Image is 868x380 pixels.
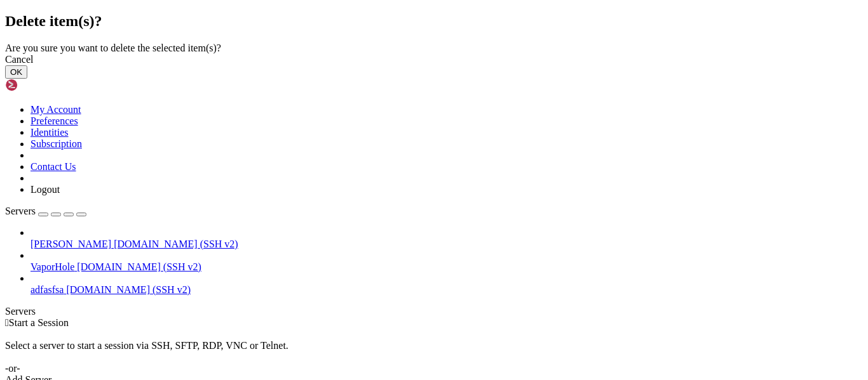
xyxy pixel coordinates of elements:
a: VaporHole [DOMAIN_NAME] (SSH v2) [31,261,863,273]
a: Subscription [31,138,82,149]
div: Cancel [5,54,863,65]
li: [PERSON_NAME] [DOMAIN_NAME] (SSH v2) [31,227,863,250]
a: [PERSON_NAME] [DOMAIN_NAME] (SSH v2) [31,239,863,250]
a: adfasfsa [DOMAIN_NAME] (SSH v2) [31,284,863,296]
span: [DOMAIN_NAME] (SSH v2) [66,284,191,295]
span: Servers [5,206,36,216]
a: Preferences [31,115,78,126]
span:  [5,317,9,328]
a: Contact Us [31,161,76,172]
li: VaporHole [DOMAIN_NAME] (SSH v2) [31,250,863,273]
span: [DOMAIN_NAME] (SSH v2) [114,239,238,249]
div: Select a server to start a session via SSH, SFTP, RDP, VNC or Telnet. -or- [5,329,863,374]
span: Start a Session [9,317,69,328]
span: [DOMAIN_NAME] (SSH v2) [77,261,201,272]
span: [PERSON_NAME] [31,239,111,249]
img: Shellngn [5,79,78,91]
a: Logout [31,184,60,195]
a: Servers [5,206,86,216]
span: adfasfsa [31,284,64,295]
li: adfasfsa [DOMAIN_NAME] (SSH v2) [31,273,863,296]
span: VaporHole [31,261,74,272]
h2: Delete item(s)? [5,13,863,30]
a: Identities [31,127,69,138]
button: OK [5,65,27,79]
a: My Account [31,104,81,115]
div: Servers [5,306,863,317]
div: Are you sure you want to delete the selected item(s)? [5,43,863,54]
